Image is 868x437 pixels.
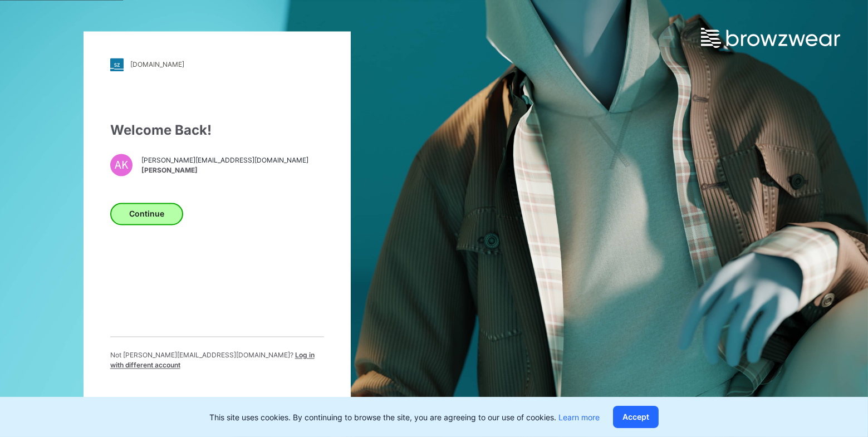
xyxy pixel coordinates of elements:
[141,156,308,166] span: [PERSON_NAME][EMAIL_ADDRESS][DOMAIN_NAME]
[701,28,840,48] img: browzwear-logo.e42bd6dac1945053ebaf764b6aa21510.svg
[110,58,324,71] a: [DOMAIN_NAME]
[130,61,184,69] div: [DOMAIN_NAME]
[209,411,600,423] p: This site uses cookies. By continuing to browse the site, you are agreeing to our use of cookies.
[613,406,659,428] button: Accept
[141,166,308,176] span: [PERSON_NAME]
[110,154,133,176] div: AK
[110,120,324,140] div: Welcome Back!
[110,58,124,71] img: stylezone-logo.562084cfcfab977791bfbf7441f1a819.svg
[110,203,183,225] button: Continue
[558,413,600,422] a: Learn more
[110,350,324,370] p: Not [PERSON_NAME][EMAIL_ADDRESS][DOMAIN_NAME] ?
